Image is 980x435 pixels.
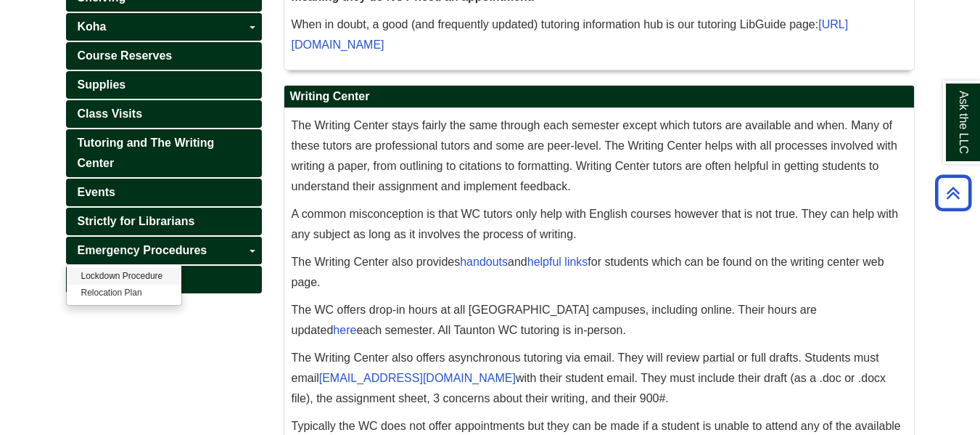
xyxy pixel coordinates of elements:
[292,252,907,293] p: The Writing Center also provides and for students which can be found on the writing center web page.
[66,129,262,177] a: Tutoring and The Writing Center
[292,348,907,409] p: The Writing Center also offers asynchronous tutoring via email. They will review partial or full ...
[78,244,207,256] span: Emergency Procedures
[66,42,262,70] a: Course Reserves
[78,78,126,91] span: Supplies
[78,186,115,198] span: Events
[78,49,173,62] span: Course Reserves
[292,300,907,341] p: The WC offers drop-in hours at all [GEOGRAPHIC_DATA] campuses, including online. Their hours are ...
[460,256,508,268] a: handouts
[66,13,262,41] a: Koha
[78,20,107,33] span: Koha
[66,237,262,264] a: Emergency Procedures
[333,324,356,336] a: here
[67,268,181,285] a: Lockdown Procedure
[284,86,914,108] h2: Writing Center
[66,71,262,99] a: Supplies
[66,208,262,235] a: Strictly for Librarians
[292,204,907,245] p: A common misconception is that WC tutors only help with English courses however that is not true....
[319,372,516,384] a: [EMAIL_ADDRESS][DOMAIN_NAME]
[527,256,588,268] a: helpful links
[78,107,143,120] span: Class Visits
[78,137,215,169] span: Tutoring and The Writing Center
[66,100,262,128] a: Class Visits
[78,215,195,227] span: Strictly for Librarians
[930,183,976,203] a: Back to Top
[67,285,181,301] a: Relocation Plan
[292,115,907,197] p: The Writing Center stays fairly the same through each semester except which tutors are available ...
[66,179,262,206] a: Events
[292,15,907,55] p: When in doubt, a good (and frequently updated) tutoring information hub is our tutoring LibGuide ...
